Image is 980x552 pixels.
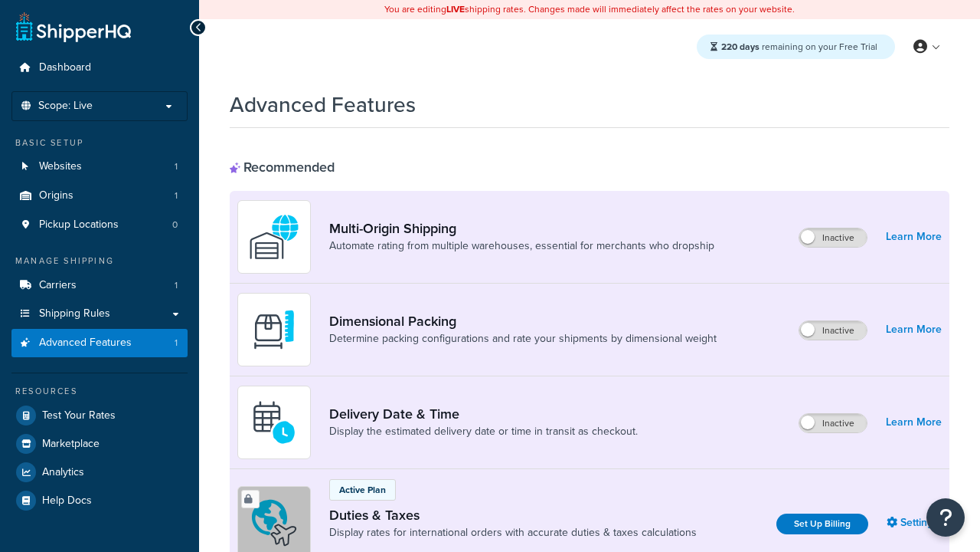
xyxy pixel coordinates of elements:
[799,228,867,247] label: Inactive
[721,40,759,54] strong: 220 days
[11,300,188,328] a: Shipping Rules
[175,189,178,202] span: 1
[11,271,188,300] li: Carriers
[11,153,188,181] a: Websites1
[11,430,188,458] a: Marketplace
[11,458,188,486] a: Analytics
[42,495,92,508] span: Help Docs
[886,226,942,248] a: Learn More
[230,90,416,120] h1: Advanced Features
[886,319,942,340] a: Learn More
[329,331,717,347] a: Determine packing configurations and rate your shipments by dimensional weight
[39,219,119,232] span: Pickup Locations
[11,329,188,357] a: Advanced Features1
[39,307,110,320] span: Shipping Rules
[42,409,116,422] span: Test Your Rates
[11,211,188,239] li: Pickup Locations
[39,279,77,292] span: Carriers
[39,61,91,74] span: Dashboard
[175,279,178,292] span: 1
[11,255,188,268] div: Manage Shipping
[247,396,301,449] img: gfkeb5ejjkALwAAAABJRU5ErkJggg==
[11,402,188,429] a: Test Your Rates
[42,466,84,479] span: Analytics
[39,189,73,202] span: Origins
[446,2,465,16] b: LIVE
[721,40,877,54] span: remaining on your Free Trial
[329,238,714,254] a: Automate rating from multiple warehouses, essential for merchants who dropship
[329,424,638,439] a: Display the estimated delivery date or time in transit as checkout.
[339,483,386,497] p: Active Plan
[11,54,188,82] a: Dashboard
[799,414,867,432] label: Inactive
[887,512,942,534] a: Settings
[172,219,178,232] span: 0
[247,210,301,264] img: WatD5o0RtDAAAAAElFTkSuQmCC
[926,498,965,537] button: Open Resource Center
[175,337,178,350] span: 1
[11,153,188,181] li: Websites
[11,182,188,210] a: Origins1
[230,159,335,176] div: Recommended
[329,406,638,422] a: Delivery Date & Time
[42,438,100,451] span: Marketplace
[39,337,132,350] span: Advanced Features
[11,271,188,300] a: Carriers1
[39,160,82,173] span: Websites
[11,182,188,210] li: Origins
[329,313,717,330] a: Dimensional Packing
[886,412,942,433] a: Learn More
[11,211,188,239] a: Pickup Locations0
[38,100,93,113] span: Scope: Live
[776,514,868,534] a: Set Up Billing
[11,329,188,357] li: Advanced Features
[11,136,188,149] div: Basic Setup
[175,160,178,173] span: 1
[329,220,714,237] a: Multi-Origin Shipping
[329,507,697,524] a: Duties & Taxes
[329,525,697,540] a: Display rates for international orders with accurate duties & taxes calculations
[247,303,301,356] img: DTVBYsAAAAAASUVORK5CYII=
[11,385,188,398] div: Resources
[799,321,867,340] label: Inactive
[11,487,188,514] a: Help Docs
